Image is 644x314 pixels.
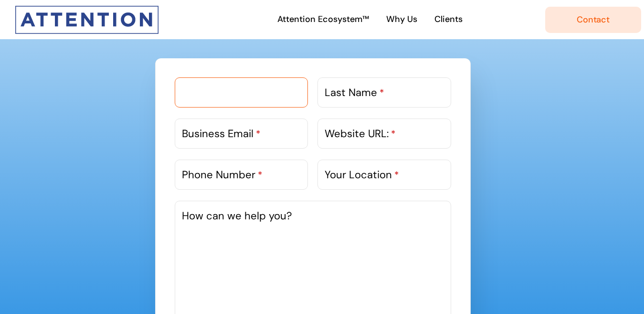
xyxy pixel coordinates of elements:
nav: Main Menu Desktop [194,2,545,37]
a: Attention Ecosystem™ [274,10,372,30]
a: Why Us [383,10,420,30]
a: Clients [432,10,465,30]
span: Clients [434,12,463,26]
label: Website URL: [325,126,396,141]
a: Attention-Only-Logo-300wide [15,4,158,17]
img: Attention Interactive Logo [15,6,158,34]
span: Contact [577,15,610,25]
label: Phone Number [182,167,263,183]
label: Business Email [182,126,261,141]
label: Your Location [325,167,399,183]
label: Last Name [325,85,384,100]
span: Why Us [386,12,417,26]
a: Contact [545,7,641,33]
span: Attention Ecosystem™ [277,12,369,26]
label: How can we help you? [182,208,292,224]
